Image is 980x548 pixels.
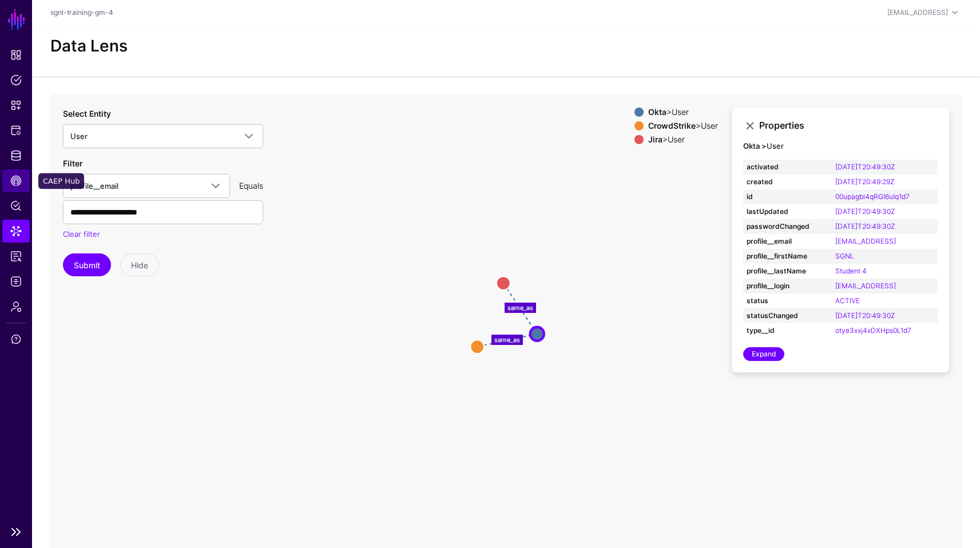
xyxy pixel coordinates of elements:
[648,107,666,117] strong: Okta
[120,253,159,276] button: Hide
[835,207,895,216] a: [DATE]T20:49:30Z
[648,121,696,130] strong: CrowdStrike
[2,94,30,117] a: Snippets
[646,108,720,117] div: > User
[63,253,111,276] button: Submit
[2,220,30,243] a: Data Lens
[2,119,30,142] a: Protected Systems
[747,221,828,232] strong: passwordChanged
[2,270,30,293] a: Logs
[2,245,30,268] a: Reports
[835,296,860,305] a: ACTIVE
[835,281,896,290] a: [EMAIL_ADDRESS]
[835,267,867,275] a: Student 4
[50,8,113,17] a: sgnl-training-gm-4
[10,251,22,262] span: Reports
[10,175,22,186] span: CAEP Hub
[747,207,828,217] strong: lastUpdated
[507,304,533,312] text: same_as
[10,125,22,136] span: Protected Systems
[70,132,88,141] span: User
[747,266,828,276] strong: profile__lastName
[887,7,948,18] div: [EMAIL_ADDRESS]
[10,301,22,312] span: Admin
[2,69,30,92] a: Policies
[10,276,22,287] span: Logs
[747,177,828,187] strong: created
[747,281,828,291] strong: profile__login
[648,134,662,144] strong: Jira
[494,336,520,344] text: same_as
[7,7,26,32] a: SGNL
[747,236,828,247] strong: profile__email
[747,192,828,202] strong: id
[10,150,22,161] span: Identity Data Fabric
[63,229,100,239] a: Clear filter
[747,325,828,336] strong: type__id
[743,141,767,150] strong: Okta >
[835,177,894,186] a: [DATE]T20:49:29Z
[759,120,938,131] h3: Properties
[38,173,84,189] div: CAEP Hub
[2,144,30,167] a: Identity Data Fabric
[10,49,22,61] span: Dashboard
[63,157,82,169] label: Filter
[10,100,22,111] span: Snippets
[747,162,828,172] strong: activated
[10,225,22,237] span: Data Lens
[835,311,895,320] a: [DATE]T20:49:30Z
[2,295,30,318] a: Admin
[646,121,720,130] div: > User
[2,194,30,217] a: Policy Lens
[743,347,784,361] a: Expand
[747,296,828,306] strong: status
[835,237,896,245] a: [EMAIL_ADDRESS]
[70,181,118,190] span: profile__email
[743,142,938,151] h4: User
[835,326,911,335] a: otye3xxj4xDXHps0L1d7
[235,180,268,192] div: Equals
[646,135,720,144] div: > User
[747,311,828,321] strong: statusChanged
[835,162,895,171] a: [DATE]T20:49:30Z
[747,251,828,261] strong: profile__firstName
[835,252,854,260] a: SGNL
[10,74,22,86] span: Policies
[63,108,111,120] label: Select Entity
[2,43,30,66] a: Dashboard
[10,200,22,212] span: Policy Lens
[835,192,910,201] a: 00upagbi4qRGI6uIq1d7
[835,222,895,231] a: [DATE]T20:49:30Z
[50,37,128,56] h2: Data Lens
[10,333,22,345] span: Support
[2,169,30,192] a: CAEP Hub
